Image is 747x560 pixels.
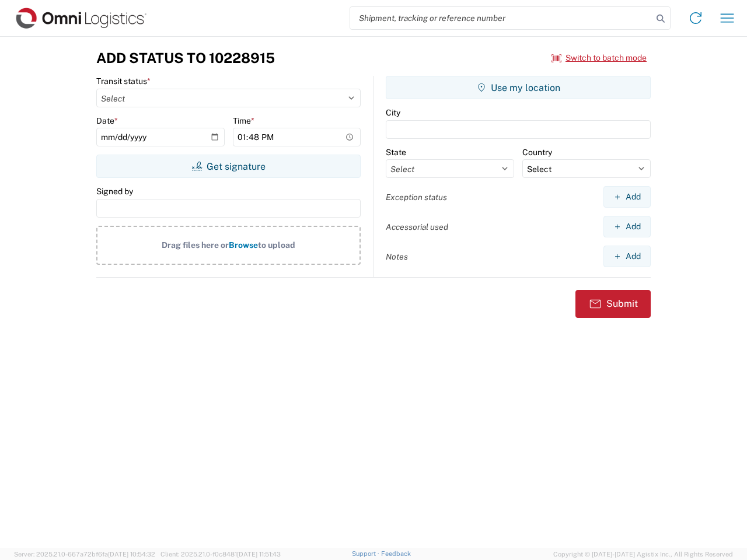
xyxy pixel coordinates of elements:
[386,76,651,99] button: Use my location
[522,147,552,157] label: Country
[386,222,448,232] label: Accessorial used
[96,155,361,178] button: Get signature
[229,240,258,250] span: Browse
[386,192,447,202] label: Exception status
[108,551,155,558] span: [DATE] 10:54:32
[575,290,651,318] button: Submit
[96,50,275,66] h3: Add Status to 10228915
[386,251,408,262] label: Notes
[350,7,652,29] input: Shipment, tracking or reference number
[352,550,381,557] a: Support
[381,550,411,557] a: Feedback
[96,76,151,86] label: Transit status
[386,107,400,118] label: City
[233,116,254,126] label: Time
[14,551,155,558] span: Server: 2025.21.0-667a72bf6fa
[160,551,281,558] span: Client: 2025.21.0-f0c8481
[258,240,295,250] span: to upload
[603,186,651,208] button: Add
[96,116,118,126] label: Date
[603,216,651,237] button: Add
[162,240,229,250] span: Drag files here or
[551,48,647,68] button: Switch to batch mode
[96,186,133,197] label: Signed by
[386,147,406,157] label: State
[553,549,733,559] span: Copyright © [DATE]-[DATE] Agistix Inc., All Rights Reserved
[603,246,651,267] button: Add
[237,551,281,558] span: [DATE] 11:51:43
